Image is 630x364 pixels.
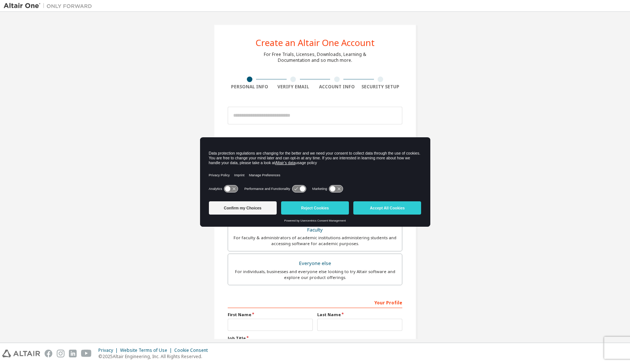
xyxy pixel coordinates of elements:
div: Everyone else [232,258,398,269]
div: Security Setup [359,84,403,90]
div: Account Type [228,132,402,144]
div: For individuals, businesses and everyone else looking to try Altair software and explore our prod... [232,269,398,280]
div: For faculty & administrators of academic institutions administering students and accessing softwa... [232,235,398,247]
img: instagram.svg [57,350,64,357]
div: Personal Info [228,84,272,90]
img: altair_logo.svg [2,350,40,357]
label: Job Title [228,335,402,341]
label: Last Name [317,312,402,318]
div: Cookie Consent [174,347,212,353]
div: Create an Altair One Account [256,38,375,47]
p: © 2025 Altair Engineering, Inc. All Rights Reserved. [98,353,212,360]
div: For Free Trials, Licenses, Downloads, Learning & Documentation and so much more. [264,52,366,63]
img: youtube.svg [81,350,92,357]
div: Account Info [315,84,359,90]
div: Verify Email [272,84,315,90]
label: First Name [228,312,313,318]
div: Website Terms of Use [120,347,174,353]
img: linkedin.svg [69,350,77,357]
img: facebook.svg [45,350,52,357]
div: Faculty [232,225,398,235]
div: Your Profile [228,296,402,308]
div: Privacy [98,347,120,353]
img: Altair One [4,2,96,10]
